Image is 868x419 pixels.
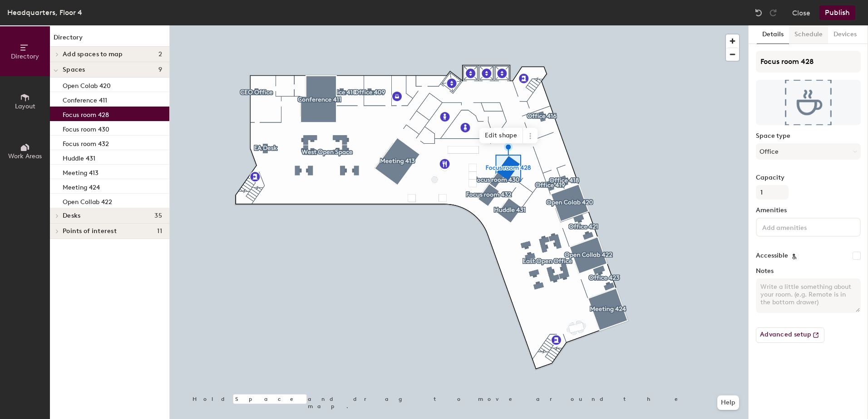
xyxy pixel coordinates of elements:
[158,66,162,73] span: 9
[479,128,523,143] span: Edit shape
[63,166,99,177] p: Meeting 413
[63,123,109,133] p: Focus room 430
[828,25,862,44] button: Devices
[63,108,109,119] p: Focus room 428
[63,212,80,219] span: Desks
[757,25,789,44] button: Details
[769,8,778,17] img: Redo
[754,8,763,17] img: Undo
[756,143,861,160] button: Office
[50,33,169,47] h1: Directory
[63,66,85,73] span: Spaces
[760,221,842,232] input: Add amenities
[63,79,111,90] p: Open Colab 420
[756,207,861,214] label: Amenities
[157,228,162,235] span: 11
[11,53,39,60] span: Directory
[756,268,861,275] label: Notes
[8,152,42,160] span: Work Areas
[7,7,82,18] div: Headquarters, Floor 4
[789,25,828,44] button: Schedule
[717,395,739,410] button: Help
[63,181,100,191] p: Meeting 424
[756,132,861,140] label: Space type
[756,252,788,259] label: Accessible
[63,195,112,206] p: Open Collab 422
[792,5,810,20] button: Close
[154,212,162,219] span: 35
[756,80,861,125] img: The space named Focus room 428
[756,327,824,343] button: Advanced setup
[63,152,95,162] p: Huddle 431
[158,51,162,58] span: 2
[63,228,117,235] span: Points of interest
[756,174,861,181] label: Capacity
[63,51,123,58] span: Add spaces to map
[63,94,107,104] p: Conference 411
[15,102,35,110] span: Layout
[819,5,855,20] button: Publish
[63,137,109,148] p: Focus room 432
